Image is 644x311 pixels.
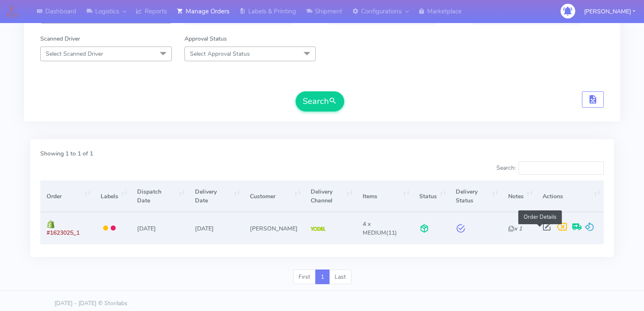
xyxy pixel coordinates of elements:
th: Dispatch Date: activate to sort column ascending [131,181,188,212]
label: Scanned Driver [40,34,80,43]
label: Search: [496,161,604,175]
th: Labels: activate to sort column ascending [94,181,131,212]
td: [PERSON_NAME] [244,212,304,244]
i: x 1 [508,225,522,233]
button: [PERSON_NAME] [578,3,641,20]
button: Search [296,91,344,111]
th: Delivery Channel: activate to sort column ascending [304,181,356,212]
span: Select Scanned Driver [46,50,103,58]
span: #1623025_1 [47,229,80,237]
th: Status: activate to sort column ascending [413,181,449,212]
img: Yodel [311,227,325,231]
td: [DATE] [189,212,244,244]
label: Approval Status [184,34,227,43]
input: Search: [519,161,604,175]
th: Items: activate to sort column ascending [356,181,413,212]
th: Actions: activate to sort column ascending [536,181,604,212]
label: Showing 1 to 1 of 1 [40,149,93,158]
th: Customer: activate to sort column ascending [244,181,304,212]
th: Delivery Status: activate to sort column ascending [449,181,502,212]
th: Delivery Date: activate to sort column ascending [189,181,244,212]
a: 1 [315,270,330,285]
img: shopify.png [47,220,55,228]
span: 4 x MEDIUM [363,220,386,237]
span: (11) [363,220,397,237]
td: [DATE] [131,212,188,244]
th: Order: activate to sort column ascending [40,181,94,212]
span: Select Approval Status [190,50,250,58]
th: Notes: activate to sort column ascending [502,181,536,212]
